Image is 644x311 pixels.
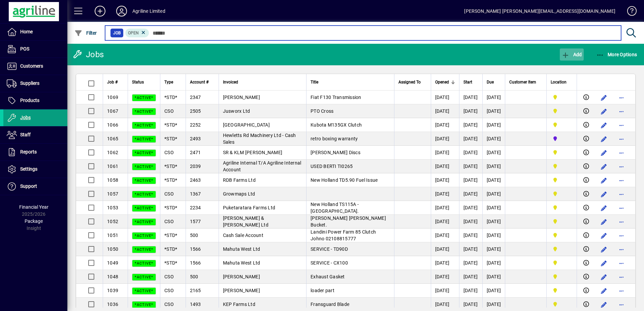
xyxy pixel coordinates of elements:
span: 2039 [190,164,201,169]
span: 2234 [190,205,201,210]
span: KEP Farms Ltd [223,302,255,307]
span: [PERSON_NAME] [223,274,260,279]
a: Knowledge Base [622,1,636,23]
span: Kubota M135GX Clutch [311,122,362,128]
span: Invoiced [223,78,238,86]
button: More options [616,134,627,144]
button: More options [616,230,627,241]
span: Fransguard Blade [311,302,349,307]
span: Due [487,78,494,86]
span: Staff [20,132,31,137]
td: [DATE] [431,132,459,146]
span: 1048 [107,274,118,279]
div: Customer Item [509,78,542,86]
span: 1052 [107,219,118,224]
td: [DATE] [482,256,505,270]
span: Financial Year [19,204,49,210]
span: 2347 [190,95,201,100]
div: Jobs [72,49,104,60]
span: Assigned To [398,78,421,86]
span: CSO [164,288,174,293]
span: CSO [164,219,174,224]
span: Agriline Internal T/A Agriline Internal Account [223,160,301,172]
td: [DATE] [482,91,505,104]
button: Edit [599,299,609,310]
td: [DATE] [459,256,482,270]
td: [DATE] [459,91,482,104]
td: [DATE] [431,229,459,242]
td: [DATE] [482,270,505,284]
span: 1051 [107,233,118,238]
span: Dargaville [551,259,573,267]
span: Account # [190,78,208,86]
td: [DATE] [482,104,505,118]
span: 2463 [190,177,201,183]
span: Mahuta West Ltd [223,246,260,252]
span: 1049 [107,260,118,266]
a: Settings [3,161,67,178]
span: Cash Sale Account [223,233,263,238]
span: Job [113,30,121,36]
span: CSO [164,150,174,155]
td: [DATE] [459,160,482,173]
td: [DATE] [431,173,459,187]
a: Home [3,24,67,40]
td: [DATE] [482,201,505,215]
button: More options [616,147,627,158]
span: Dargaville [551,107,573,115]
span: Dargaville [551,204,573,211]
td: [DATE] [431,146,459,160]
span: Dargaville [551,245,573,253]
td: [DATE] [459,104,482,118]
span: 2505 [190,108,201,114]
span: Settings [20,166,37,172]
td: [DATE] [431,270,459,284]
td: [DATE] [459,118,482,132]
td: [DATE] [431,104,459,118]
span: Location [551,78,567,86]
span: 1050 [107,246,118,252]
button: Add [89,5,111,17]
span: CSO [164,108,174,114]
button: Edit [599,244,609,255]
td: [DATE] [459,173,482,187]
span: Dargaville [551,94,573,101]
a: Products [3,92,67,109]
span: Hewletts Rd Machinery Ltd - Cash Sales [223,133,296,145]
td: [DATE] [431,284,459,298]
span: Puketaratara Farms Ltd [223,205,276,210]
span: 1036 [107,302,118,307]
span: 1493 [190,302,201,307]
button: More options [616,120,627,131]
button: Edit [599,272,609,282]
td: [DATE] [459,132,482,146]
span: 1066 [107,122,118,128]
span: Dargaville [551,176,573,184]
button: Filter [73,27,99,39]
span: New Holland TS115A - [GEOGRAPHIC_DATA]. [311,202,359,214]
span: Landini Power Farm 85 Clutch Johno 02108815777 [311,229,376,241]
td: [DATE] [482,173,505,187]
span: Filter [74,30,97,36]
span: New Holland TD5.90 Fuel Issue [311,177,378,183]
div: Assigned To [398,78,427,86]
span: CSO [164,191,174,197]
mat-chip: Open Status: Open [125,29,149,37]
td: [DATE] [459,146,482,160]
td: [DATE] [459,284,482,298]
td: [DATE] [431,215,459,229]
span: 500 [190,274,198,279]
span: Package [25,218,43,224]
div: Start [463,78,478,86]
span: SERVICE - CX100 [311,260,348,266]
span: SR & KLM [PERSON_NAME] [223,150,283,155]
div: Opened [435,78,455,86]
span: More Options [596,52,637,57]
div: Invoiced [223,78,302,86]
span: Support [20,183,37,189]
button: Edit [599,216,609,227]
td: [DATE] [482,146,505,160]
button: Edit [599,189,609,200]
span: Job # [107,78,118,86]
a: Staff [3,127,67,143]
